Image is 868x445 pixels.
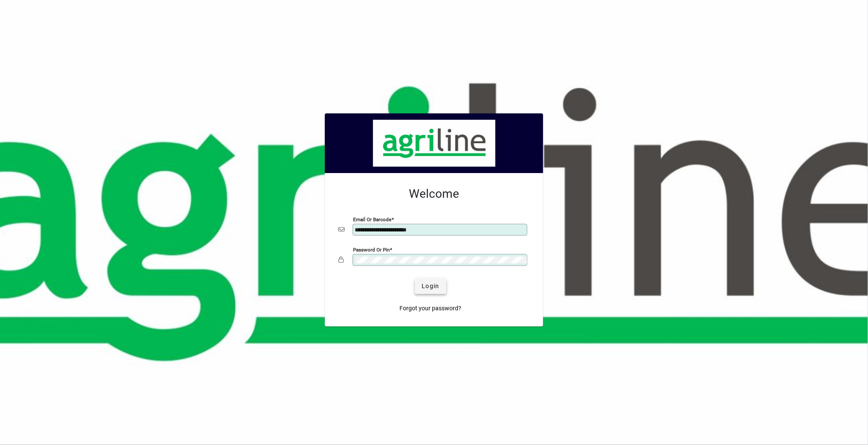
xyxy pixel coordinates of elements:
[396,301,465,316] a: Forgot your password?
[400,304,462,313] span: Forgot your password?
[353,216,391,222] mat-label: Email or Barcode
[422,282,439,291] span: Login
[339,187,529,201] h2: Welcome
[353,246,390,252] mat-label: Password or Pin
[415,279,446,294] button: Login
